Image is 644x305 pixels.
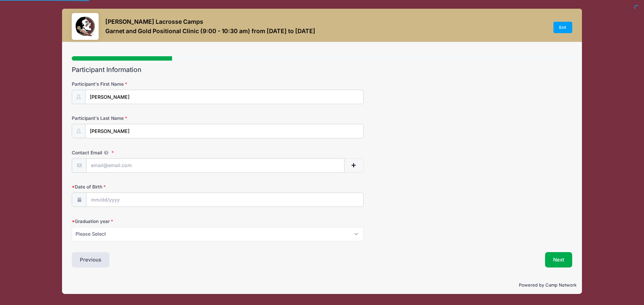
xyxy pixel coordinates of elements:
label: Participant's First Name [72,81,238,87]
button: Next [545,252,572,268]
p: Powered by Camp Network [67,282,577,289]
a: Exit [553,22,572,33]
h3: [PERSON_NAME] Lacrosse Camps [105,18,315,25]
h3: Garnet and Gold Positional Clinic (9:00 - 10:30 am) from [DATE] to [DATE] [105,27,315,34]
input: Participant's First Name [85,90,364,104]
label: Contact Email [72,149,238,156]
input: Participant's Last Name [85,124,364,138]
h2: Participant Information [72,66,572,74]
label: Participant's Last Name [72,115,238,122]
span: We will send confirmations, payment reminders, and custom email messages to each address listed. ... [102,150,110,155]
label: Date of Birth [72,183,238,190]
label: Graduation year [72,218,238,225]
input: mm/dd/yyyy [86,193,364,207]
button: Previous [72,252,109,268]
input: email@email.com [86,158,344,173]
